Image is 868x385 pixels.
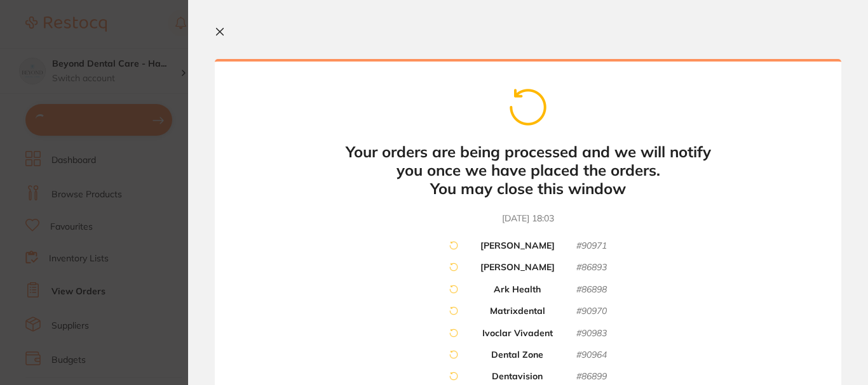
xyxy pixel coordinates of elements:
img: cart-spinner.png [449,240,459,251]
b: Matrixdental [490,306,545,317]
img: cart-spinner.png [449,262,459,273]
img: cart-spinner.png [449,306,459,316]
img: cart-spinner.png [449,284,459,295]
b: [PERSON_NAME] [480,240,555,252]
img: cart-spinner.png [449,327,459,338]
small: # 86898 [576,284,607,296]
b: [PERSON_NAME] [480,262,555,273]
small: # 86899 [576,371,607,382]
small: # 90970 [576,306,607,317]
small: # 86893 [576,262,607,273]
img: cart-spinner.png [449,371,459,382]
b: Dentavision [492,371,543,382]
b: Dental Zone [491,349,543,361]
small: # 90971 [576,240,607,252]
img: cart-spinner.png [504,83,552,131]
time: [DATE] 18:03 [502,212,554,225]
img: cart-spinner.png [449,349,459,360]
b: Your orders are being processed and we will notify you once we have placed the orders. You may cl... [337,143,719,197]
b: Ark Health [494,284,541,296]
b: Ivoclar Vivadent [482,328,553,339]
small: # 90983 [576,328,607,339]
small: # 90964 [576,349,607,361]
